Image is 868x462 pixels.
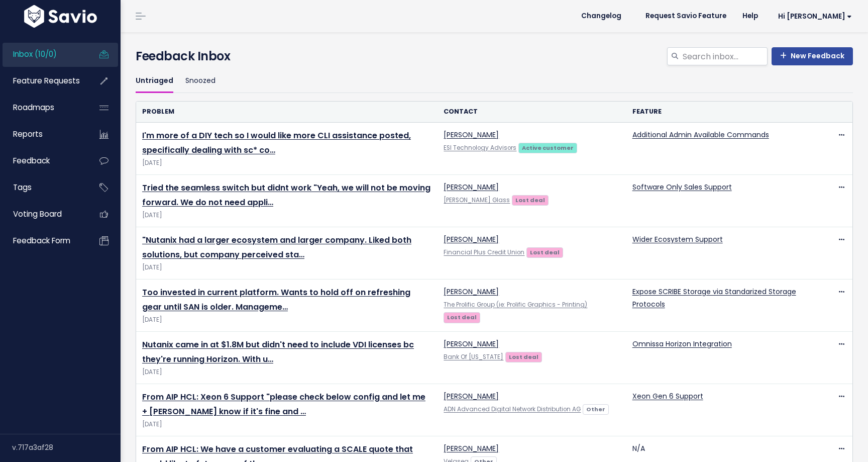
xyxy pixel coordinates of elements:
a: [PERSON_NAME] [444,443,499,453]
a: Nutanix came in at $1.8M but didn't need to include VDI licenses bc they're running Horizon. With u… [142,339,414,365]
a: Lost deal [505,351,541,361]
a: Financial Plus Credit Union [444,248,524,256]
span: Voting Board [13,209,62,219]
span: [DATE] [142,262,431,273]
span: Tags [13,182,32,193]
span: Feedback [13,155,50,166]
ul: Filter feature requests [136,69,853,93]
a: Active customer [518,142,577,152]
strong: Other [586,405,605,413]
a: [PERSON_NAME] Glass [444,196,510,204]
a: Lost deal [512,195,548,205]
a: [PERSON_NAME] [444,391,499,401]
a: [PERSON_NAME] [444,182,499,192]
span: [DATE] [142,367,431,378]
a: Software Only Sales Support [632,182,732,192]
a: Voting Board [3,203,83,226]
div: v.717a3af28 [12,434,121,460]
a: ESI Technology Advisors [444,144,516,152]
strong: Lost deal [515,196,545,204]
a: [PERSON_NAME] [444,339,499,349]
span: [DATE] [142,158,431,168]
span: Feature Requests [13,75,80,86]
a: Tags [3,176,83,199]
a: I'm more of a DIY tech so I would like more CLI assistance posted, specifically dealing with sc* co… [142,130,411,156]
strong: Lost deal [509,353,538,361]
a: Roadmaps [3,96,83,119]
th: Feature [626,102,815,122]
a: Lost deal [526,247,563,257]
input: Search inbox... [682,47,768,65]
th: Problem [136,102,438,122]
span: Hi [PERSON_NAME] [778,13,852,20]
img: logo-white.9d6f32f41409.svg [22,5,99,28]
span: Roadmaps [13,102,54,113]
th: Contact [438,102,626,122]
a: Feature Requests [3,69,83,93]
a: The Prolific Group (ie: Prolific Graphics - Printing) [444,301,587,309]
a: Wider Ecosystem Support [632,234,723,244]
a: Omnissa Horizon Integration [632,339,732,349]
span: [DATE] [142,315,431,325]
a: Other [583,404,608,414]
h4: Feedback Inbox [136,47,853,65]
a: Lost deal [444,312,480,322]
span: Feedback form [13,235,70,246]
span: [DATE] [142,419,431,430]
a: Untriaged [136,69,173,93]
a: Feedback [3,149,83,172]
span: Reports [13,129,43,139]
strong: Active customer [522,144,574,152]
strong: Lost deal [447,313,477,321]
a: Feedback form [3,229,83,252]
span: [DATE] [142,210,431,221]
a: "Nutanix had a larger ecosystem and larger company. Liked both solutions, but company perceived sta… [142,234,411,260]
a: Reports [3,123,83,146]
a: [PERSON_NAME] [444,234,499,244]
a: Bank Of [US_STATE] [444,353,503,361]
a: Snoozed [185,69,215,93]
a: Help [734,9,766,24]
a: From AIP HCL: Xeon 6 Support "please check below config and let me + [PERSON_NAME] know if it's f... [142,391,425,417]
strong: Lost deal [530,248,560,256]
a: ADN Advanced Digital Network Distribution AG [444,405,581,413]
a: [PERSON_NAME] [444,287,499,297]
a: Inbox (10/0) [3,43,83,66]
a: Tried the seamless switch but didnt work "Yeah, we will not be moving forward. We do not need appli… [142,182,430,208]
a: Xeon Gen 6 Support [632,391,703,401]
a: Hi [PERSON_NAME] [766,9,860,24]
a: New Feedback [772,47,853,65]
a: Additional Admin Available Commands [632,130,769,140]
a: Request Savio Feature [637,9,734,24]
a: Expose SCRIBE Storage via Standarized Storage Protocols [632,287,796,309]
a: [PERSON_NAME] [444,130,499,140]
span: Changelog [581,13,621,20]
a: Too invested in current platform. Wants to hold off on refreshing gear until SAN is older. Manageme… [142,287,410,313]
span: Inbox (10/0) [13,49,57,59]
